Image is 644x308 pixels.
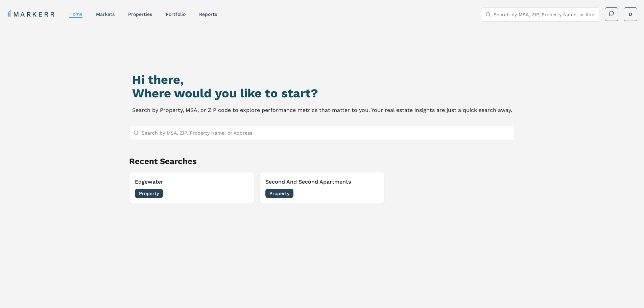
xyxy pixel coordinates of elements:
[135,189,163,198] span: Property
[132,73,512,87] h1: Hi there,
[166,11,186,17] a: Portfolio
[7,9,56,19] a: MARKERR
[135,178,248,186] h3: Edgewater
[96,11,115,17] a: markets
[199,11,217,17] a: reports
[260,172,385,204] button: Remove Second And Second ApartmentsSecond And Second ApartmentsProperty[DATE]
[624,7,637,21] button: D
[629,11,632,18] span: D
[265,178,379,186] h3: Second And Second Apartments
[132,105,512,115] p: Search by Property, MSA, or ZIP code to explore performance metrics that matter to you. Your real...
[265,189,293,198] span: Property
[128,11,152,17] a: properties
[233,190,248,197] span: [DATE]
[129,172,254,204] button: Remove EdgewaterEdgewaterProperty[DATE]
[142,126,511,140] input: Search by MSA, ZIP, Property Name, or Address
[132,87,512,100] h2: Where would you like to start?
[69,11,82,17] a: home
[129,156,515,167] h2: Recent Searches
[363,190,379,197] span: [DATE]
[494,8,595,21] input: Search by MSA, ZIP, Property Name, or Address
